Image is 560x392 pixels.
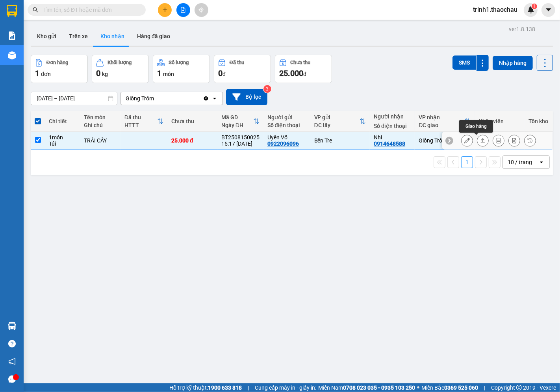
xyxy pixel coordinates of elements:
span: đơn [41,71,51,77]
button: Số lượng1món [153,55,210,83]
img: solution-icon [8,31,16,40]
span: Hỗ trợ kỹ thuật: [169,383,242,392]
span: 0 [70,40,74,47]
div: TRÁI CÂY [84,137,116,144]
div: Mã GD [221,114,253,120]
img: logo-vxr [7,5,17,17]
sup: 1 [532,4,537,9]
button: caret-down [541,3,555,17]
button: Đơn hàng1đơn [31,55,88,83]
div: 1 món [49,134,76,141]
span: Phúc [61,17,75,24]
sup: 3 [263,85,271,93]
strong: 1900 633 818 [208,385,242,391]
span: 1 - Thùng vừa (thuốc ) [3,51,42,66]
span: file-add [180,7,186,13]
span: | [484,383,485,392]
div: Đã thu [230,60,244,65]
span: | [248,383,249,392]
div: Nhân viên [478,118,521,124]
span: trinh1.thaochau [467,5,524,15]
div: 0914648588 [374,141,405,147]
button: file-add [176,3,190,17]
span: Miền Bắc [421,383,478,392]
div: Chưa thu [171,118,213,124]
div: Giồng Trôm [419,137,471,144]
div: Khối lượng [108,60,132,65]
div: Số điện thoại [374,123,411,129]
span: aim [198,7,204,13]
span: notification [8,358,16,365]
div: Giồng Trôm [126,94,154,102]
span: plus [162,7,168,13]
button: Kho gửi [31,27,63,46]
span: ⚪️ [417,386,419,389]
div: Ghi chú [84,122,116,128]
button: aim [195,3,208,17]
span: SL: [104,55,113,63]
input: Tìm tên, số ĐT hoặc mã đơn [43,6,136,14]
span: 30.000 [13,40,32,47]
button: Khối lượng0kg [92,55,149,83]
div: Tên món [84,114,116,120]
div: Tồn kho [528,118,548,124]
button: Bộ lọc [226,89,267,105]
button: Chưa thu25.000đ [275,55,332,83]
input: Select a date range. [31,92,117,105]
div: VP nhận [419,114,464,120]
div: HTTT [124,122,157,128]
div: Chi tiết [49,118,76,124]
span: 0 [218,68,223,78]
span: đ [303,71,306,77]
div: ver 1.8.138 [509,25,535,33]
div: ĐC giao [419,122,464,128]
span: kg [102,71,108,77]
svg: open [211,95,218,102]
div: Uyên Võ [267,134,306,141]
span: search [33,7,38,13]
span: Cung cấp máy in - giấy in: [255,383,316,392]
th: Toggle SortBy [310,111,370,132]
div: 15:17 [DATE] [221,141,260,147]
div: BT2508150025 [221,134,260,141]
span: 1 [533,4,536,9]
button: Hàng đã giao [131,27,176,46]
div: Đơn hàng [46,60,68,65]
button: Kho nhận [94,27,131,46]
span: món [163,71,174,77]
div: VP gửi [314,114,360,120]
span: 1 [113,54,117,63]
img: warehouse-icon [8,322,16,330]
input: Selected Giồng Trôm. [155,94,156,102]
div: Túi [49,141,76,147]
th: Toggle SortBy [121,111,167,132]
div: Ngày ĐH [221,122,253,128]
div: 0922096096 [267,141,299,147]
td: CC: [60,39,117,49]
span: message [8,375,16,383]
span: question-circle [8,340,16,348]
strong: 0708 023 035 - 0935 103 250 [343,385,415,391]
button: Đã thu0đ [214,55,271,83]
div: 10 / trang [508,158,532,166]
span: 0849549659 [3,26,39,33]
button: 1 [461,156,473,168]
img: icon-new-feature [527,6,534,13]
button: SMS [452,55,476,70]
span: 1 [35,68,39,78]
div: Số điện thoại [267,122,306,128]
span: Mỹ Tho [78,8,99,16]
div: Số lượng [169,60,189,65]
th: Toggle SortBy [217,111,263,132]
button: plus [158,3,172,17]
span: 1 [157,68,161,78]
button: Trên xe [63,27,94,46]
div: 25.000 đ [171,137,213,144]
div: Người gửi [267,114,306,120]
p: Nhận: [61,8,117,16]
div: Chưa thu [291,60,311,65]
p: Gửi từ: [3,8,60,16]
span: Miền Nam [318,383,415,392]
td: CR: [3,39,61,49]
span: LUYẾN [3,17,22,24]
